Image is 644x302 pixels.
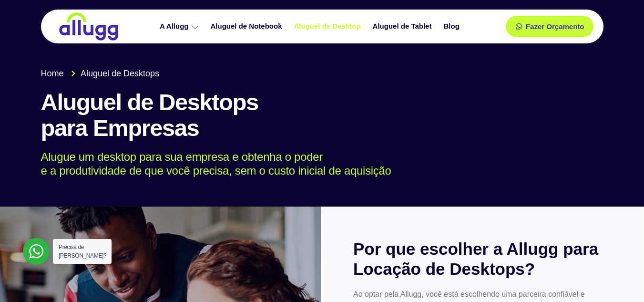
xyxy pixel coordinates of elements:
p: Alugue um desktop para sua empresa e obtenha o poder e a produtividade de que você precisa, sem o... [41,150,590,178]
a: Aluguel de Desktop [289,18,368,35]
a: Fazer Orçamento [506,16,594,37]
span: Precisa de [PERSON_NAME]? [59,244,106,259]
a: Aluguel de Tablet [368,18,439,35]
a: Blog [439,18,466,35]
h2: Por que escolher a Allugg para Locação de Desktops? [353,239,612,279]
a: Aluguel de Notebook [206,18,289,35]
h1: Aluguel de Desktops para Empresas [41,90,603,141]
span: Home [41,67,64,80]
span: Aluguel de Desktops [78,67,159,80]
a: A Allugg [155,18,206,35]
img: locação de TI é Allugg [58,12,120,41]
span: Fazer Orçamento [526,23,584,30]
